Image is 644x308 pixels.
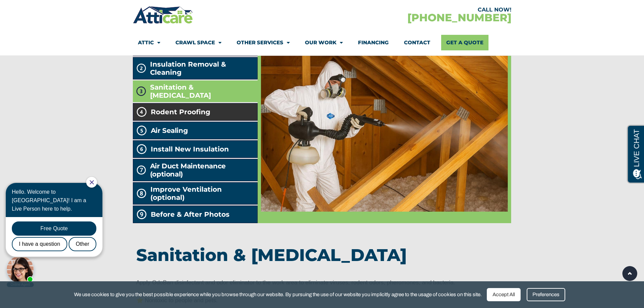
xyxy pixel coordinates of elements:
[237,35,290,50] a: Other Services
[404,35,430,50] a: Contact
[138,35,160,50] a: Attic
[527,288,565,301] div: Preferences
[150,60,255,76] span: Insulation Removal & Cleaning
[3,176,112,288] iframe: Chat Invitation
[74,290,482,299] span: We use cookies to give you the best possible experience while you browse through our website. By ...
[136,247,508,264] h3: Sanitation & [MEDICAL_DATA]
[175,35,221,50] a: Crawl Space
[17,5,54,14] span: Opens a chat window
[150,185,255,202] span: Improve Ventilation (optional)
[138,35,506,50] nav: Menu
[151,126,188,135] h2: Air Sealing
[305,35,343,50] a: Our Work
[150,83,255,99] span: Sanitation & [MEDICAL_DATA]
[136,278,508,287] p: Apply OdoBan disinfectant and odor eliminator to the work area to eliminate viruses, rodent odors...
[322,7,511,13] div: CALL NOW!
[151,210,230,218] span: Before & After Photos
[151,145,229,153] span: Install New Insulation
[441,35,488,50] a: Get A Quote
[358,35,389,50] a: Financing
[150,162,255,178] h2: Air Duct Maintenance (optional)
[151,108,210,116] span: Rodent Proofing
[487,288,521,301] div: Accept All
